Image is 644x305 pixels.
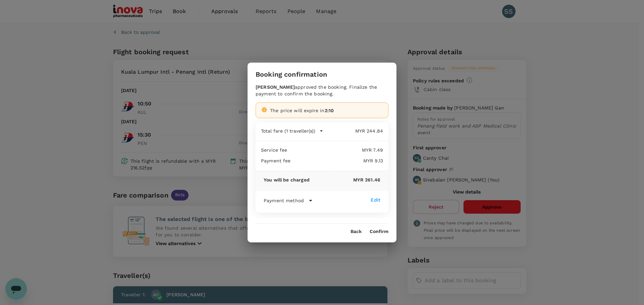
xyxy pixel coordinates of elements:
[310,176,380,183] p: MYR 261.46
[325,108,334,113] span: 2:10
[264,176,310,183] p: You will be charged
[370,229,388,234] button: Confirm
[270,107,383,114] div: The price will expire in
[351,229,362,234] button: Back
[256,84,388,97] div: approved the booking. Finalize the payment to confirm the booking.
[323,128,383,134] p: MYR 244.84
[371,197,380,203] div: Edit
[261,128,323,134] button: Total fare (1 traveller(s))
[261,147,287,153] p: Service fee
[287,147,383,153] p: MYR 7.49
[261,157,291,164] p: Payment fee
[261,128,315,134] p: Total fare (1 traveller(s))
[264,197,304,204] p: Payment method
[291,157,383,164] p: MYR 9.13
[256,71,327,78] h3: Booking confirmation
[256,84,295,90] b: [PERSON_NAME]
